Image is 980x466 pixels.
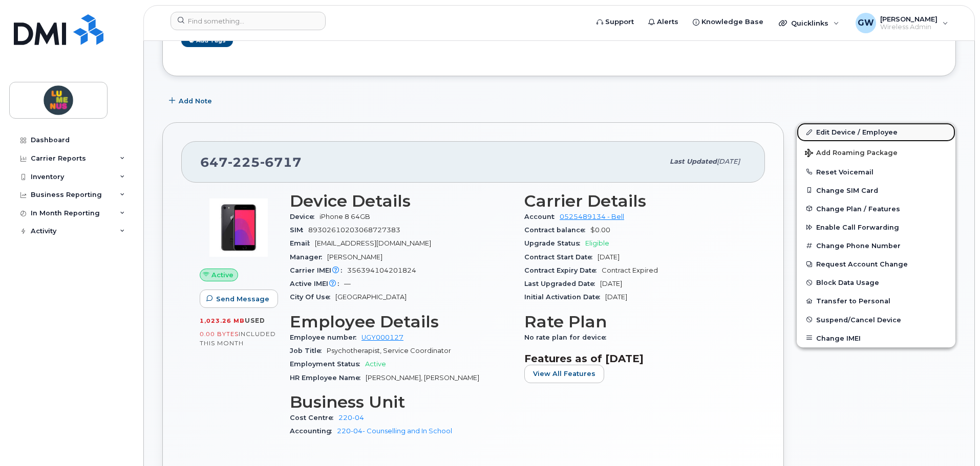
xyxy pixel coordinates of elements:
span: Contract Expired [602,267,658,274]
span: Alerts [657,17,678,27]
span: Contract balance [524,226,590,234]
span: Wireless Admin [880,23,938,31]
button: Change SIM Card [797,181,955,199]
span: Device [290,213,319,220]
span: Psychotherapist, Service Coordinator [327,347,451,354]
span: Active [211,270,233,280]
span: 6717 [260,154,302,170]
a: Alerts [641,12,686,32]
span: 356394104201824 [347,267,416,274]
a: 220-04- Counselling and In School [337,427,452,435]
button: Send Message [200,290,278,308]
span: Active IMEI [290,280,344,287]
span: View All Features [533,369,595,379]
span: 225 [228,154,260,170]
div: Gilbert Wan [848,13,955,33]
span: Enable Call Forwarding [816,224,899,231]
span: [DATE] [600,280,622,287]
span: Accounting [290,427,337,435]
span: HR Employee Name [290,374,366,382]
span: Contract Start Date [524,253,598,261]
span: — [344,280,351,287]
a: UGY000127 [361,334,403,341]
button: Transfer to Personal [797,292,955,310]
span: [PERSON_NAME] [880,15,938,23]
span: Email [290,239,315,247]
button: Add Note [162,92,221,110]
a: Support [589,12,641,32]
a: Edit Device / Employee [797,123,955,141]
span: [PERSON_NAME], [PERSON_NAME] [366,374,479,382]
a: 220-04 [338,414,364,421]
button: Change Phone Number [797,236,955,255]
span: 1,023.26 MB [200,317,245,324]
span: Active [365,360,386,368]
span: Cost Centre [290,414,338,421]
span: Eligible [585,239,609,247]
span: Employment Status [290,360,365,368]
span: Carrier IMEI [290,267,347,274]
span: 0.00 Bytes [200,330,239,338]
span: [DATE] [598,253,620,261]
span: Suspend/Cancel Device [816,316,901,323]
span: Quicklinks [791,19,828,27]
button: Suspend/Cancel Device [797,310,955,329]
span: Knowledge Base [701,17,763,27]
span: $0.00 [590,226,610,234]
span: Add Note [179,96,212,106]
span: Upgrade Status [524,239,585,247]
img: image20231002-3703462-bzhi73.jpeg [208,197,269,258]
h3: Device Details [290,192,512,210]
h3: Employee Details [290,313,512,331]
span: [GEOGRAPHIC_DATA] [335,293,407,301]
span: Support [605,17,634,27]
span: used [245,317,265,324]
h3: Rate Plan [524,313,747,331]
span: iPhone 8 64GB [319,213,370,220]
button: Add Roaming Package [797,142,955,163]
button: Change Plan / Features [797,199,955,218]
span: [PERSON_NAME] [327,253,382,261]
button: Request Account Change [797,255,955,273]
button: View All Features [524,365,604,383]
a: 0525489134 - Bell [560,213,624,220]
span: [EMAIL_ADDRESS][DOMAIN_NAME] [315,239,431,247]
span: No rate plan for device [524,334,611,341]
button: Block Data Usage [797,273,955,292]
span: Employee number [290,334,361,341]
a: Knowledge Base [686,12,771,32]
h3: Features as of [DATE] [524,352,747,365]
h3: Business Unit [290,393,512,411]
span: City Of Use [290,293,335,301]
span: GW [858,17,874,29]
button: Change IMEI [797,329,955,347]
span: Manager [290,253,327,261]
span: Last Upgraded Date [524,280,600,287]
button: Reset Voicemail [797,163,955,181]
span: Add Roaming Package [805,149,898,159]
span: [DATE] [717,158,740,165]
input: Find something... [171,12,326,30]
span: Last updated [670,158,717,165]
span: [DATE] [605,293,627,301]
button: Enable Call Forwarding [797,218,955,236]
span: Account [524,213,560,220]
span: Contract Expiry Date [524,267,602,274]
span: Job Title [290,347,327,354]
span: 647 [200,154,302,170]
span: SIM [290,226,308,234]
span: Initial Activation Date [524,293,605,301]
div: Quicklinks [772,13,846,33]
span: Send Message [216,294,269,304]
span: Change Plan / Features [816,205,900,212]
span: included this month [200,330,276,347]
span: 89302610203068727383 [308,226,400,234]
h3: Carrier Details [524,192,747,210]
